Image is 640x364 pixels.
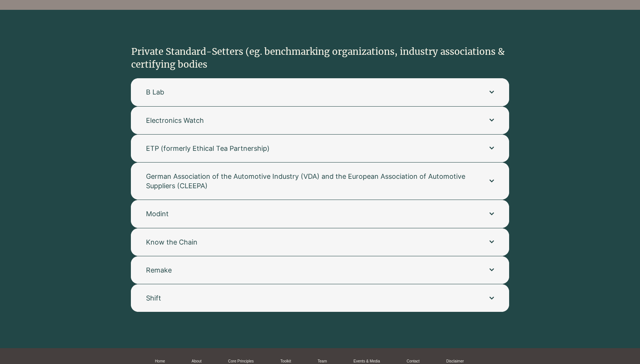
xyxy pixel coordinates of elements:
button: German Association of the Automotive Industry (VDA) and the European Association of Automotive Su... [131,163,509,200]
button: Electronics Watch [131,107,509,134]
button: Modint [131,200,509,228]
span: Shift [146,293,474,303]
button: ETP (formerly Ethical Tea Partnership) [131,135,509,162]
button: Shift [131,284,509,312]
span: German Association of the Automotive Industry (VDA) and the European Association of Automotive Su... [146,172,474,191]
span: Remake [146,265,474,275]
button: B Lab [131,78,509,106]
span: ETP (formerly Ethical Tea Partnership) [146,144,474,153]
span: B Lab [146,87,474,97]
button: Know the Chain [131,228,509,256]
button: Remake [131,256,509,284]
span: Modint [146,209,474,218]
span: Electronics Watch [146,116,474,125]
span: Know the Chain [146,237,474,247]
h2: Private Standard-Setters (eg. benchmarking organizations, industry associations & certifying bodies [131,45,507,71]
